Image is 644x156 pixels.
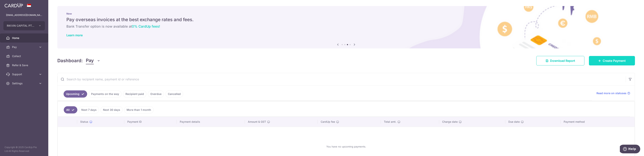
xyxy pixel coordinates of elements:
[66,17,626,23] h5: Pay overseas invoices at the best exchange rates and fees.
[596,91,626,95] span: Read more on statuses
[12,45,37,49] span: Pay
[80,120,88,124] span: Status
[3,21,45,30] button: RIKVIN CAPITAL PTE. LTD.
[6,13,42,17] p: [EMAIL_ADDRESS][DOMAIN_NAME]
[550,58,575,63] span: Download Report
[148,90,164,98] a: Overdue
[603,58,626,63] span: Create Payment
[89,90,121,98] a: Payments on the way
[12,36,37,40] span: Home
[12,81,37,85] span: Settings
[620,145,640,154] iframe: Opens a widget where you can find more information
[66,33,83,37] a: Learn more
[165,90,183,98] a: Cancelled
[101,106,123,113] a: Next 30 days
[58,73,626,85] input: Search by recipient name, payment id or reference
[123,90,146,98] a: Recipient paid
[536,56,584,65] a: Download Report
[57,6,635,48] img: International Invoice Banner
[12,54,37,58] span: Collect
[5,3,23,8] img: CardUp
[86,57,94,64] span: Pay
[248,120,266,124] span: Amount & GST
[177,117,245,127] th: Payment details
[508,120,520,124] span: Due date
[124,117,177,127] th: Payment ID
[12,72,37,76] span: Support
[64,106,77,113] a: All
[321,120,335,124] span: CardUp fee
[442,120,458,124] span: Charge date
[79,106,99,113] a: Next 7 days
[57,57,83,64] h4: Dashboard:
[589,56,635,65] a: Create Payment
[86,57,100,64] button: Pay
[124,106,154,113] a: More than 1 month
[12,63,37,67] span: Refer & Save
[66,12,626,15] p: New
[7,24,35,28] span: RIKVIN CAPITAL PTE. LTD.
[66,24,626,29] h6: Bank Transfer option is now available at
[132,24,160,28] span: 0% CardUp fees!
[384,120,396,124] span: Total amt.
[64,90,87,98] a: Upcoming
[596,91,630,95] a: Read more on statuses
[561,117,635,127] th: Payment method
